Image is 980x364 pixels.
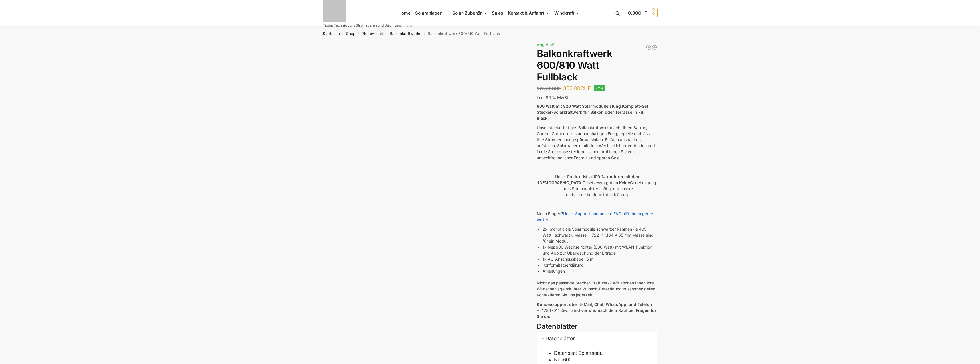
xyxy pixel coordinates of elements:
span: CHF [580,85,591,91]
span: 0,00 [628,10,647,16]
a: Solaranlagen [413,0,450,26]
li: Anleitungen [543,268,657,274]
li: 1x AC-Anschlusskabel 5 m [543,256,657,262]
bdi: 360,00 [563,85,591,91]
h3: Datenblätter [537,332,657,345]
strong: 100 % konform mit den [DEMOGRAPHIC_DATA] [538,174,639,185]
a: 0,00CHF 0 [628,5,657,22]
li: Konformitätserklärung [543,262,657,268]
span: Windkraft [554,10,574,16]
span: -31% [594,85,605,91]
strong: Kundensupport über E-Mail, Chat, WhatsApp, und Telefon + [537,302,652,313]
p: 41784701155 [537,301,657,319]
p: Unser Produkt ist zu Gesetzesvorgaben. Genehmigung Ihres Stromanbieters nötig, nur unsere enthalt... [537,174,657,198]
span: / [384,32,390,36]
a: Photovoltaik [361,31,384,36]
span: / [340,32,346,36]
h1: Balkonkraftwerk 600/810 Watt Fullblack [537,48,657,83]
bdi: 520,00 [537,86,561,91]
span: Solar-Zubehör [452,10,482,16]
p: Nicht das passende Stecker-Kraftwerk? Wir können Ihnen Ihre Wunschanlage mit Ihrer Wunsch-Befesti... [537,280,657,298]
span: Kontakt & Anfahrt [508,10,544,16]
span: / [421,32,427,36]
span: CHF [638,10,647,16]
a: Solar-Zubehör [450,0,489,26]
li: 1x Nep600 Wechselrichter (600 Watt) mit WLAN-Funktion und App zur Überwachung der Erträge [543,244,657,256]
h3: Datenblätter [537,322,657,332]
strong: 600 Watt mit 820 Watt Solarmodulleistung Komplett-Set Stecker-Solarkraftwerk für Balkon oder Terr... [537,104,648,121]
a: Balkonkraftwerk 405/600 Watt erweiterbar [652,44,657,50]
a: Unser Support und unsere FAQ hilft Ihnen gerne weiter [537,211,653,222]
span: Sales [492,10,503,16]
nav: Breadcrumb [312,26,668,41]
p: . [537,201,657,207]
strong: wir sind vor und nach dem Kauf bei Fragen für Sie da. [537,308,656,319]
a: Nep600 [554,357,572,363]
p: Noch Fragen? [537,210,657,223]
a: Startseite [323,31,340,36]
a: Windkraft [552,0,582,26]
a: Datenblatt Solarmodul [554,350,604,356]
a: Kontakt & Anfahrt [505,0,552,26]
span: CHF [552,86,561,91]
strong: Keine [619,180,630,185]
a: Sales [489,0,505,26]
span: inkl. 8,1 % MwSt. [537,95,569,100]
li: 2x monoficiale Solarmodule schwarzer Rahmen (je 405 Watt, schwarz), Masse: 1.722 x 1.134 x 35 mm ... [543,226,657,244]
span: 0 [650,9,658,17]
a: Balkonkraftwerke [390,31,421,36]
a: Shop [346,31,355,36]
a: Balkonkraftwerk 445/600 Watt Bificial [646,44,652,50]
span: / [355,32,361,36]
p: Unser steckerfertiges Balkonkraftwerk macht Ihren Balkon, Garten, Carport etc. zur nachhaltigen E... [537,125,657,161]
span: Solaranlagen [415,10,442,16]
p: Tiptop Technik zum Stromsparen und Stromgewinnung [323,24,412,27]
span: Angebot! [537,42,554,47]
